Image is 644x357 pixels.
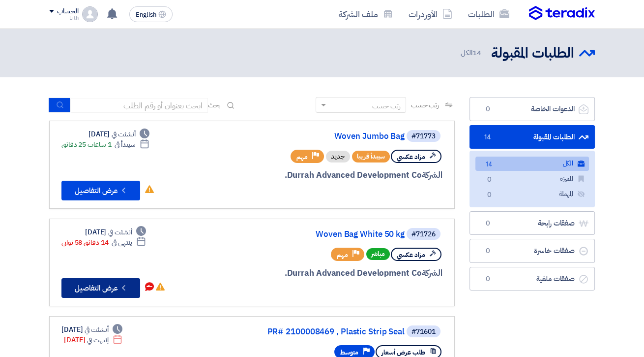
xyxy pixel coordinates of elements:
[491,44,574,63] h2: الطلبات المقبولة
[366,248,390,260] span: مباشر
[70,98,208,113] input: ابحث بعنوان أو رقم الطلب
[469,267,595,291] a: صفقات ملغية0
[64,335,122,345] div: [DATE]
[57,7,78,16] div: الحساب
[469,239,595,263] a: صفقات خاسرة0
[469,97,595,121] a: الدعوات الخاصة0
[82,6,98,22] img: profile_test.png
[208,327,405,336] a: PR# 2100008469 , Plastic Strip Seal
[483,175,495,185] span: 0
[296,152,308,162] span: مهم
[401,2,460,26] a: الأوردرات
[411,231,436,238] div: #71726
[206,169,442,182] div: Durrah Advanced Development Co.
[421,169,442,181] span: الشركة
[49,15,78,21] div: Lith
[337,250,348,260] span: مهم
[482,274,494,284] span: 0
[475,187,589,201] a: المهملة
[85,227,146,237] div: [DATE]
[372,101,401,111] div: رتب حسب
[529,6,595,21] img: Teradix logo
[475,157,589,171] a: الكل
[61,237,82,248] span: 58 ثواني
[352,151,390,162] span: سيبدأ قريبا
[129,6,173,22] button: English
[483,160,495,170] span: 14
[115,139,135,150] span: سيبدأ في
[469,211,595,235] a: صفقات رابحة0
[482,219,494,228] span: 0
[61,181,140,200] button: عرض التفاصيل
[208,100,221,110] span: بحث
[326,151,350,162] div: جديد
[411,133,436,140] div: #71773
[340,348,358,357] span: متوسط
[421,267,442,279] span: الشركة
[482,104,494,114] span: 0
[85,325,108,335] span: أنشئت في
[461,47,483,59] span: الكل
[482,132,494,142] span: 14
[61,325,122,335] div: [DATE]
[61,278,140,298] button: عرض التفاصيل
[482,246,494,256] span: 0
[112,237,132,248] span: ينتهي في
[87,335,108,345] span: إنتهت في
[472,47,481,58] span: 14
[61,139,86,150] span: 25 دقائق
[108,227,132,237] span: أنشئت في
[397,250,425,260] span: مزاد عكسي
[84,237,108,248] span: 14 دقائق
[208,132,405,141] a: Woven Jumbo Bag
[460,2,517,26] a: الطلبات
[469,125,595,149] a: الطلبات المقبولة14
[136,11,156,18] span: English
[411,328,436,335] div: #71601
[208,230,405,239] a: Woven Bag White 50 kg
[411,100,439,110] span: رتب حسب
[483,190,495,200] span: 0
[88,129,149,139] div: [DATE]
[331,2,401,26] a: ملف الشركة
[397,152,425,162] span: مزاد عكسي
[88,139,111,150] span: 1 ساعات
[206,267,442,280] div: Durrah Advanced Development Co.
[381,348,425,357] span: طلب عرض أسعار
[112,129,135,139] span: أنشئت في
[475,172,589,186] a: المميزة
